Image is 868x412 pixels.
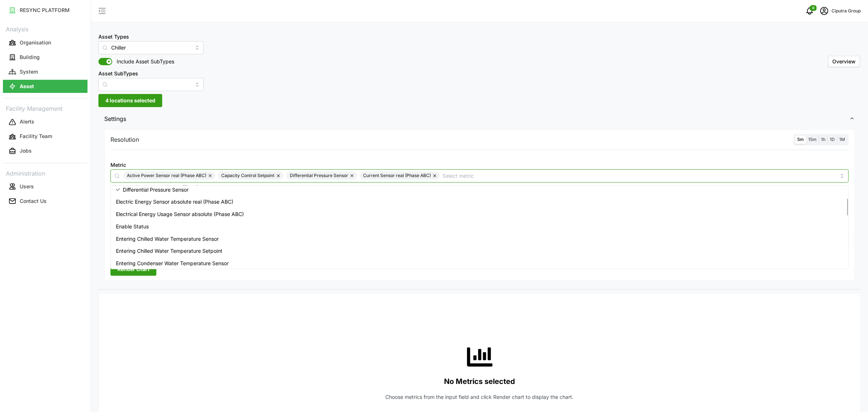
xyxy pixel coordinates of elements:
[104,110,849,128] span: Settings
[20,7,70,14] p: RESYNC PLATFORM
[20,147,32,154] p: Jobs
[3,195,87,208] button: Contact Us
[3,64,87,79] a: System
[105,94,155,107] span: 4 locations selected
[221,172,275,180] span: Capacity Control Setpoint
[116,223,149,231] span: Enable Status
[110,135,139,144] p: Resolution
[3,179,87,194] a: Users
[3,168,87,178] p: Administration
[830,137,835,142] span: 1D
[3,35,87,50] a: Organisation
[110,263,156,276] button: Render chart
[20,183,34,190] p: Users
[3,115,87,129] a: Alerts
[802,4,817,18] button: notifications
[832,8,861,15] p: Ciputra Group
[363,172,431,180] span: Current Sensor real (Phase ABC)
[444,376,515,388] p: No Metrics selected
[112,58,174,65] span: Include Asset SubTypes
[3,194,87,208] a: Contact Us
[116,247,222,255] span: Entering Chilled Water Temperature Setpoint
[20,118,34,125] p: Alerts
[116,210,244,218] span: Electrical Energy Usage Sensor absolute (Phase ABC)
[98,70,138,78] label: Asset SubTypes
[386,393,574,401] p: Choose metrics from the input field and click Render chart to display the chart.
[98,94,162,107] button: 4 locations selected
[3,103,87,113] p: Facility Management
[3,50,87,64] a: Building
[20,83,34,90] p: Asset
[3,3,87,17] a: RESYNC PLATFORM
[116,198,233,206] span: Electric Energy Sensor absolute real (Phase ABC)
[20,54,40,61] p: Building
[3,65,87,78] button: System
[98,127,861,289] div: Settings
[110,161,126,169] label: Metric
[3,130,87,143] button: Facility Team
[817,4,832,18] button: schedule
[116,259,229,267] span: Entering Condenser Water Temperature Sensor
[98,33,129,41] label: Asset Types
[839,137,845,142] span: 1M
[127,172,206,180] span: Active Power Sensor real (Phase ABC)
[3,4,87,17] button: RESYNC PLATFORM
[3,36,87,49] button: Organisation
[20,133,52,140] p: Facility Team
[832,58,856,64] span: Overview
[3,80,87,93] button: Asset
[797,137,804,142] span: 5m
[290,172,348,180] span: Differential Pressure Sensor
[98,110,861,128] button: Settings
[812,5,814,11] span: 0
[3,180,87,193] button: Users
[116,235,219,243] span: Entering Chilled Water Temperature Sensor
[3,115,87,129] button: Alerts
[110,184,849,190] p: *You can only select a maximum of 5 metrics
[123,186,188,194] span: Differential Pressure Sensor
[3,144,87,158] a: Jobs
[3,51,87,64] button: Building
[3,79,87,94] a: Asset
[3,145,87,158] button: Jobs
[20,68,38,75] p: System
[3,129,87,144] a: Facility Team
[443,172,836,180] input: Select metric
[20,39,51,46] p: Organisation
[808,137,817,142] span: 15m
[20,197,47,205] p: Contact Us
[821,137,825,142] span: 1h
[117,263,149,275] span: Render chart
[3,23,87,34] p: Analysis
